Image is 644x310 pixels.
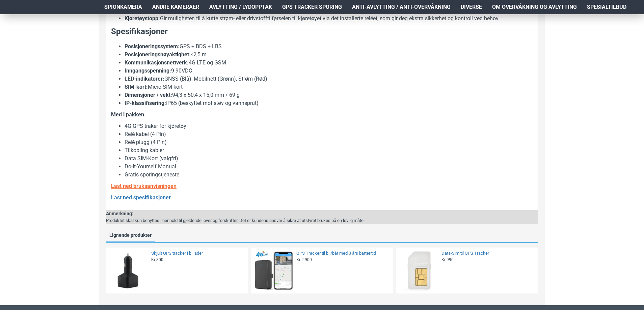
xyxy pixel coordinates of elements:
div: Produktet skal kun benyttes i henhold til gjeldende lover og forskrifter. Det er kundens ansvar å... [106,217,365,224]
b: Kommunikasjonsnettverk: [125,59,189,66]
b: Kjøretøystopp: [125,15,160,22]
span: Andre kameraer [152,3,199,11]
span: Anti-avlytting / Anti-overvåkning [352,3,451,11]
img: Data-Sim til GPS Tracker [399,250,440,291]
span: Diverse [461,3,482,11]
li: GPS + BDS + LBS [125,43,533,51]
li: 94,3 x 50,4 x 15,0 mm / 69 g [125,91,533,99]
img: tab_domain_overview_orange.svg [18,39,24,45]
li: <2,5 m [125,51,533,59]
li: Tilkobling kabler [125,146,533,154]
li: Gir muligheten til å kutte strøm- eller drivstofftilførselen til kjøretøyet via det installerte r... [125,15,533,23]
span: Om overvåkning og avlytting [492,3,577,11]
li: 4G GPS traker for kjøretøy [125,122,533,130]
span: GPS Tracker Sporing [282,3,342,11]
span: Avlytting / Lydopptak [209,3,272,11]
b: Inngangsspenning: [125,67,171,74]
b: Dimensjoner / vekt: [125,92,172,98]
a: Skjult GPS tracker i billader [151,251,244,256]
img: logo_orange.svg [11,11,16,16]
div: Domain Overview [26,40,60,44]
img: GPS Tracker til bil/båt med 3 års batteritid [253,250,295,291]
a: Last ned bruksanvisningen [111,182,177,190]
li: Gratis sporingstjeneste [125,171,533,179]
b: Last ned spesifikasjoner [111,194,171,201]
li: Relé plugg (4 Pin) [125,138,533,146]
b: Med i pakken: [111,111,146,118]
div: v 4.0.25 [19,11,33,16]
h3: Spesifikasjoner [111,26,533,37]
img: tab_keywords_by_traffic_grey.svg [67,39,73,45]
span: Kr 800 [151,257,163,262]
li: 9-90VDC [125,67,533,75]
li: 4G LTE og GSM [125,59,533,67]
b: LED-indikatorer: [125,76,164,82]
div: Anmerkning: [106,210,365,217]
b: Last ned bruksanvisningen [111,183,177,189]
span: Kr 990 [441,257,454,262]
span: Kr 2 900 [296,257,312,262]
li: IP65 (beskyttet mot støv og vannsprut) [125,99,533,107]
a: GPS Tracker til bil/båt med 3 års batteritid [296,251,389,256]
li: Micro SIM-kort [125,83,533,91]
b: Posisjoneringssystem: [125,43,180,50]
a: Last ned spesifikasjoner [111,194,171,202]
img: Skjult GPS tracker i billader [108,250,150,291]
li: Relé kabel (4 Pin) [125,130,533,138]
span: Spesialtilbud [587,3,626,11]
a: Lignende produkter [106,231,155,242]
a: Data-Sim til GPS Tracker [441,251,534,256]
li: Do-It-Yourself Manual [125,163,533,171]
li: GNSS (Blå), Mobilnett (Grønn), Strøm (Rød) [125,75,533,83]
b: SIM-kort: [125,84,148,90]
b: Posisjoneringsnøyaktighet: [125,51,191,58]
div: Domain: [DOMAIN_NAME] [18,18,74,23]
div: Keywords by Traffic [75,40,114,44]
li: Data SIM-Kort (valgfri) [125,154,533,163]
img: website_grey.svg [11,18,16,23]
b: IP-klassifisering: [125,100,166,106]
span: Spionkamera [104,3,142,11]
